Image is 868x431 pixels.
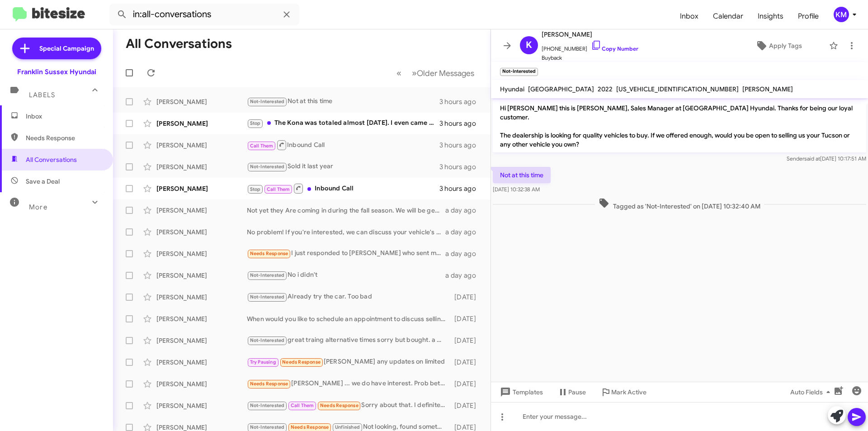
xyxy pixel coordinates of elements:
[156,401,247,410] div: [PERSON_NAME]
[804,155,820,162] span: said at
[250,99,285,104] span: Not-Interested
[156,227,247,237] div: [PERSON_NAME]
[790,384,834,400] span: Auto Fields
[247,357,450,367] div: [PERSON_NAME] any updates on limited
[250,186,261,192] span: Stop
[250,120,261,126] span: Stop
[826,7,858,22] button: KM
[250,251,288,256] span: Needs Response
[291,424,329,430] span: Needs Response
[335,424,360,430] span: Unfinished
[250,337,285,343] span: Not-Interested
[156,97,247,106] div: [PERSON_NAME]
[732,38,825,54] button: Apply Tags
[156,206,247,215] div: [PERSON_NAME]
[29,203,47,211] span: More
[526,38,532,52] span: K
[595,198,764,211] span: Tagged as 'Not-Interested' on [DATE] 10:32:40 AM
[247,248,445,259] div: I just responded to [PERSON_NAME] who sent me an email.
[417,68,474,78] span: Older Messages
[247,270,445,280] div: No i didn't
[156,249,247,258] div: [PERSON_NAME]
[611,384,646,400] span: Mark Active
[450,358,483,367] div: [DATE]
[39,44,94,53] span: Special Campaign
[445,249,483,258] div: a day ago
[250,164,285,170] span: Not-Interested
[247,161,439,172] div: Sold it last year
[320,403,359,408] span: Needs Response
[769,38,802,54] span: Apply Tags
[450,314,483,323] div: [DATE]
[247,292,450,302] div: Already try the car. Too bad
[598,85,613,93] span: 2022
[247,118,439,128] div: The Kona was totaled almost [DATE]. I even came in and filed out a ton of paperwork and the finan...
[498,384,543,400] span: Templates
[834,7,849,22] div: KM
[392,64,480,82] nav: Page navigation example
[673,3,706,29] a: Inbox
[282,359,321,365] span: Needs Response
[791,3,826,29] a: Profile
[445,271,483,280] div: a day ago
[247,183,439,194] div: Inbound Call
[250,143,274,149] span: Call Them
[593,384,654,400] button: Mark Active
[439,184,483,193] div: 3 hours ago
[542,29,638,40] span: [PERSON_NAME]
[250,294,285,300] span: Not-Interested
[439,119,483,128] div: 3 hours ago
[156,293,247,302] div: [PERSON_NAME]
[542,40,638,53] span: [PHONE_NUMBER]
[391,64,407,82] button: Previous
[396,67,401,79] span: «
[156,336,247,345] div: [PERSON_NAME]
[491,384,550,400] button: Templates
[439,162,483,171] div: 3 hours ago
[450,401,483,410] div: [DATE]
[450,293,483,302] div: [DATE]
[500,85,524,93] span: Hyundai
[500,68,538,76] small: Not-Interested
[439,97,483,106] div: 3 hours ago
[783,384,841,400] button: Auto Fields
[247,335,450,346] div: great traing alternative times sorry but bought. a pickup truck thanks for the follow up
[450,336,483,345] div: [DATE]
[17,67,96,76] div: Franklin Sussex Hyundai
[439,141,483,150] div: 3 hours ago
[247,206,445,215] div: Not yet they Are coming in during the fall season. We will be getting 1 calligraphy 1 sel premium...
[247,227,445,237] div: No problem! If you're interested, we can discuss your vehicle's purchase option over the phone or...
[156,271,247,280] div: [PERSON_NAME]
[412,67,417,79] span: »
[291,403,314,408] span: Call Them
[250,403,285,408] span: Not-Interested
[616,85,739,93] span: [US_VEHICLE_IDENTIFICATION_NUMBER]
[156,358,247,367] div: [PERSON_NAME]
[29,91,55,99] span: Labels
[156,141,247,150] div: [PERSON_NAME]
[247,139,439,151] div: Inbound Call
[250,381,288,387] span: Needs Response
[742,85,793,93] span: [PERSON_NAME]
[109,4,299,25] input: Search
[706,3,750,29] a: Calendar
[156,162,247,171] div: [PERSON_NAME]
[26,177,60,186] span: Save a Deal
[126,37,232,51] h1: All Conversations
[12,38,101,59] a: Special Campaign
[568,384,586,400] span: Pause
[247,400,450,411] div: Sorry about that. I definitely didn't call or know about it.
[750,3,791,29] a: Insights
[26,155,77,164] span: All Conversations
[450,379,483,388] div: [DATE]
[493,186,540,193] span: [DATE] 10:32:38 AM
[445,206,483,215] div: a day ago
[493,167,551,183] p: Not at this time
[26,133,103,142] span: Needs Response
[156,184,247,193] div: [PERSON_NAME]
[26,112,103,121] span: Inbox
